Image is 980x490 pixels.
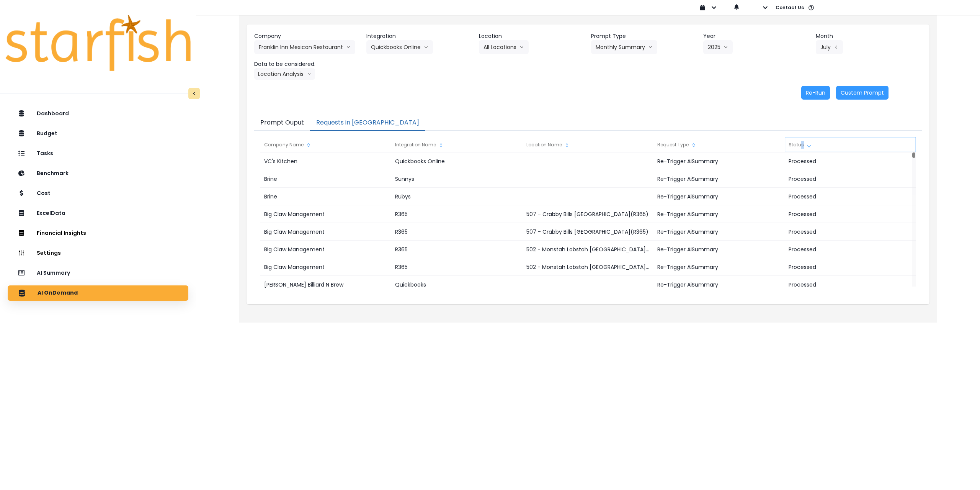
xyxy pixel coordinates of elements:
[260,152,391,170] div: VC's Kitchen
[260,137,391,152] div: Company Name
[816,40,843,54] button: Julyarrow left line
[307,70,311,78] svg: arrow down line
[37,170,69,177] p: Benchmark
[254,115,310,131] button: Prompt Ouput
[653,137,784,152] div: Request Type
[785,241,915,258] div: Processed
[785,205,915,223] div: Processed
[254,68,315,80] button: Location Analysisarrow down line
[648,43,653,51] svg: arrow down line
[8,146,188,161] button: Tasks
[523,223,653,241] div: 507 - Crabby Bills [GEOGRAPHIC_DATA](R365)
[834,43,838,51] svg: arrow left line
[260,205,391,223] div: Big Claw Management
[8,206,188,221] button: ExcelData
[438,142,444,148] svg: sort
[806,142,812,148] svg: sort down
[523,241,653,258] div: 502 - Monstah Lobstah [GEOGRAPHIC_DATA](R365)
[785,137,916,152] div: Status
[424,43,428,51] svg: arrow down line
[391,223,522,241] div: R365
[8,265,188,281] button: AI Summary
[37,130,57,137] p: Budget
[703,32,809,40] header: Year
[366,40,433,54] button: Quickbooks Onlinearrow down line
[254,40,355,54] button: Franklin Inn Mexican Restaurantarrow down line
[653,241,784,258] div: Re-Trigger AiSummary
[653,205,784,223] div: Re-Trigger AiSummary
[366,32,472,40] header: Integration
[523,137,653,152] div: Location Name
[591,32,697,40] header: Prompt Type
[260,188,391,205] div: Brine
[260,241,391,258] div: Big Claw Management
[785,152,915,170] div: Processed
[391,170,522,188] div: Sunnys
[479,40,529,54] button: All Locationsarrow down line
[260,276,391,293] div: [PERSON_NAME] Billiard N Brew
[653,258,784,276] div: Re-Trigger AiSummary
[391,188,522,205] div: Rubys
[305,142,312,148] svg: sort
[591,40,657,54] button: Monthly Summaryarrow down line
[37,190,51,197] p: Cost
[523,205,653,223] div: 507 - Crabby Bills [GEOGRAPHIC_DATA](R365)
[785,258,915,276] div: Processed
[391,152,522,170] div: Quickbooks Online
[653,276,784,293] div: Re-Trigger AiSummary
[479,32,585,40] header: Location
[653,170,784,188] div: Re-Trigger AiSummary
[523,258,653,276] div: 502 - Monstah Lobstah [GEOGRAPHIC_DATA](R365)
[260,223,391,241] div: Big Claw Management
[391,241,522,258] div: R365
[8,285,188,301] button: AI OnDemand
[653,152,784,170] div: Re-Trigger AiSummary
[254,32,360,40] header: Company
[38,290,78,297] p: AI OnDemand
[703,40,733,54] button: 2025arrow down line
[691,142,697,148] svg: sort
[8,106,188,121] button: Dashboard
[564,142,570,148] svg: sort
[801,86,830,100] button: Re-Run
[37,110,69,117] p: Dashboard
[37,150,53,157] p: Tasks
[836,86,889,100] button: Custom Prompt
[8,226,188,241] button: Financial Insights
[260,258,391,276] div: Big Claw Management
[519,43,524,51] svg: arrow down line
[346,43,351,51] svg: arrow down line
[724,43,728,51] svg: arrow down line
[785,223,915,241] div: Processed
[391,258,522,276] div: R365
[785,188,915,205] div: Processed
[8,166,188,181] button: Benchmark
[8,186,188,201] button: Cost
[8,246,188,261] button: Settings
[391,205,522,223] div: R365
[37,270,70,276] p: AI Summary
[254,60,360,68] header: Data to be considered.
[37,210,65,216] p: ExcelData
[8,126,188,141] button: Budget
[260,170,391,188] div: Brine
[785,276,915,293] div: Processed
[653,188,784,205] div: Re-Trigger AiSummary
[653,223,784,241] div: Re-Trigger AiSummary
[391,137,522,152] div: Integration Name
[391,276,522,293] div: Quickbooks
[785,170,915,188] div: Processed
[816,32,922,40] header: Month
[310,115,425,131] button: Requests in [GEOGRAPHIC_DATA]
